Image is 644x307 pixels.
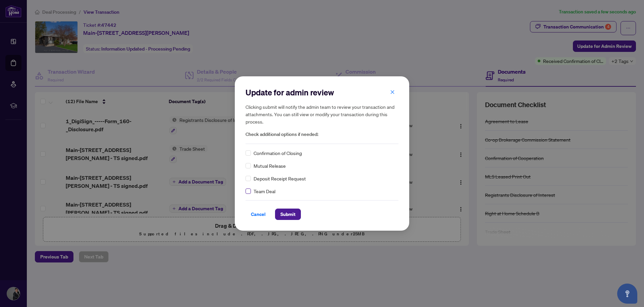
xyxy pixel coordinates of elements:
button: Submit [275,209,301,220]
h5: Clicking submit will notify the admin team to review your transaction and attachments. You can st... [246,103,398,125]
span: Team Deal [254,187,275,195]
span: Confirmation of Closing [254,149,302,157]
button: Open asap [617,284,637,304]
span: Deposit Receipt Request [254,175,306,182]
button: Cancel [246,209,271,220]
span: Mutual Release [254,162,286,169]
h2: Update for admin review [246,87,398,98]
span: Check additional options if needed: [246,131,398,138]
span: Submit [280,209,296,220]
span: Cancel [251,209,266,220]
span: close [390,90,395,94]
